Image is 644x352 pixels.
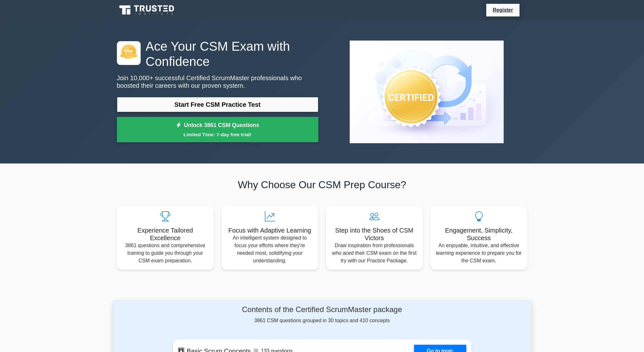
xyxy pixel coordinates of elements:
p: 3861 questions and comprehensive training to guide you through your CSM exam preparation. [122,242,209,265]
h5: Experience Tailored Excellence [122,227,209,242]
a: Start Free CSM Practice Test [117,97,318,112]
p: An intelligent system designed to focus your efforts where they're needed most, solidifying your ... [226,234,313,265]
a: Register [489,6,517,14]
h1: Ace Your CSM Exam with Confidence [117,39,318,69]
p: Join 10,000+ successful Certified ScrumMaster professionals who boosted their careers with our pr... [117,74,318,89]
p: An enjoyable, intuitive, and effective learning experience to prepare you for the CSM exam. [436,242,522,265]
h4: Contents of the Certified ScrumMaster package [173,305,471,314]
div: 3861 CSM questions grouped in 30 topics and 410 concepts [173,305,471,324]
h5: Focus with Adaptive Learning [226,227,313,234]
h2: Why Choose Our CSM Prep Course? [117,179,527,191]
a: Unlock 3861 CSM QuestionsLimited Time: 7-day free trial! [117,117,318,142]
p: Draw inspiration from professionals who aced their CSM exam on the first try with our Practice Pa... [331,242,418,265]
h5: Engagement, Simplicity, Success [436,227,522,242]
h5: Step into the Shoes of CSM Victors [331,227,418,242]
small: Limited Time: 7-day free trial! [125,131,310,138]
img: Certified ScrumMaster Preview [345,35,509,148]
